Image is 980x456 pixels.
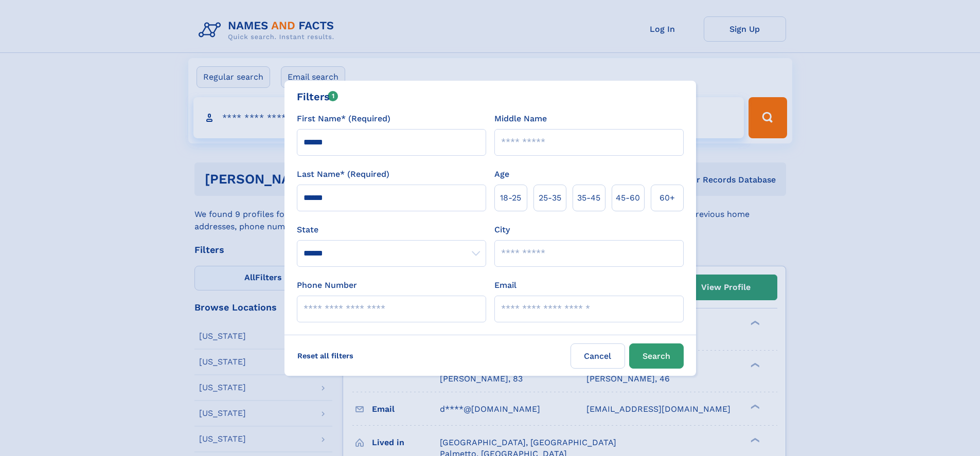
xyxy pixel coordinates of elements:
button: Search [629,343,684,369]
label: Age [494,168,509,180]
label: Middle Name [494,113,547,125]
span: 45‑60 [616,192,640,204]
span: 25‑35 [539,192,561,204]
label: Last Name* (Required) [297,168,389,180]
label: Email [494,279,516,291]
label: State [297,224,486,236]
label: Phone Number [297,279,357,291]
div: Filters [297,89,338,104]
span: 60+ [660,192,675,204]
label: Cancel [571,343,625,369]
label: First Name* (Required) [297,113,390,125]
label: City [494,224,510,236]
span: 35‑45 [577,192,600,204]
label: Reset all filters [291,343,360,368]
span: 18‑25 [500,192,521,204]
